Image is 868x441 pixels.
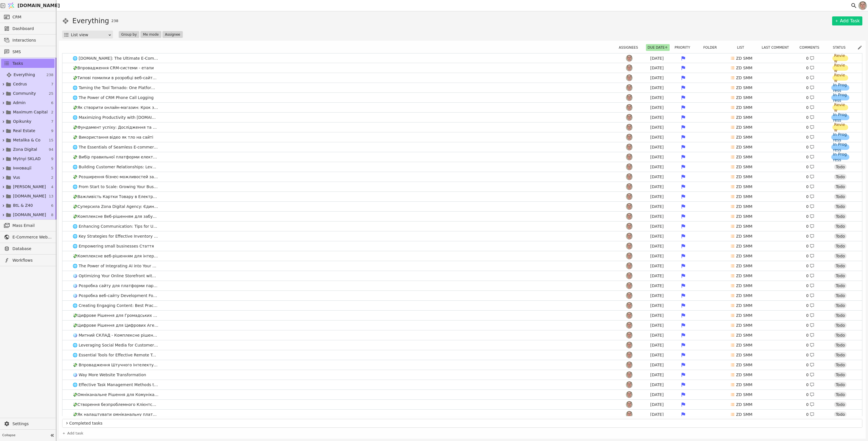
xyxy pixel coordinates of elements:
[806,55,814,61] div: 0
[626,243,633,249] img: Ро
[62,113,862,122] a: 🌐 Maximizing Productivity with [DOMAIN_NAME]'s Task Management ToolsРо[DATE]ZD SMM0 In Progress
[736,263,752,269] p: ZD SMM
[806,115,814,121] div: 0
[673,44,695,51] button: Priority
[736,303,752,309] p: ZD SMM
[70,173,161,181] span: 💸 Розширення бізнес-можливостей за допомогою добре організованої лійки в CRM
[836,253,845,259] span: Todo
[70,163,161,171] span: 🌐 Building Customer Relationships: Leveraging [DOMAIN_NAME]'s CRM Features
[62,231,862,241] a: 🌐 Key Strategies for Effective Inventory Management in [DOMAIN_NAME]Ро[DATE]ZD SMM0 Todo
[12,61,23,66] span: Tasks
[12,49,52,55] span: SMS
[833,92,848,103] span: In Progress
[62,350,862,360] a: 🌐 Essential Tools for Effective Remote Team CollaborationРо[DATE]ZD SMM0 Todo
[626,114,633,121] img: Ро
[51,203,53,208] span: 6
[62,261,862,271] a: 🌐 The Power of Integrating AI into Your Business OperationsРо[DATE]ZD SMM0 Todo
[51,184,53,190] span: 4
[62,221,862,231] a: 🌐 Enhancing Communication: Tips for Using [DOMAIN_NAME]’s Omnichannel FeaturesРо[DATE]ZD SMM0 Todo
[626,55,633,62] img: Ро
[836,164,845,170] span: Todo
[12,14,21,20] span: CRM
[836,223,845,229] span: Todo
[617,44,643,51] div: Assignees
[626,332,633,339] img: Ро
[1,59,55,68] a: Tasks
[51,128,53,134] span: 9
[806,184,814,190] div: 0
[51,119,53,124] span: 7
[51,165,53,171] span: 5
[62,103,862,112] a: 💸Як створити онлайн-магазин: Крок за крокомРо[DATE]ZD SMM0 Review
[836,204,845,209] span: Todo
[736,75,752,81] p: ZD SMM
[12,37,52,43] span: Interactions
[806,223,814,229] div: 0
[162,31,183,38] button: Assignee
[7,0,15,11] img: Logo
[834,122,847,133] span: Review
[806,342,814,348] div: 0
[806,134,814,140] div: 0
[1,221,55,230] a: Mass Email
[836,283,845,289] span: Todo
[806,95,814,101] div: 0
[644,233,670,239] div: [DATE]
[827,44,855,51] div: Status
[644,124,670,130] div: [DATE]
[736,214,752,220] p: ZD SMM
[119,31,139,38] button: Group by
[13,165,31,171] span: Інновації
[626,292,633,299] img: Ро
[833,141,848,153] span: In Progress
[62,241,862,251] a: 🌐 Empowering small businesses СтаттяРо[DATE]ZD SMM0 Todo
[626,352,633,358] img: Ро
[62,182,862,192] a: 🌐 From Start to Scale: Growing Your Business with [DOMAIN_NAME]Ро[DATE]ZD SMM0 Todo
[62,132,862,142] a: 💸 Використання відео як тло на сайтіРо[DATE]ZD SMM0 In Progress
[836,313,845,318] span: Todo
[834,102,847,113] span: Review
[626,322,633,329] img: Ро
[13,128,35,134] span: Real Estate
[644,293,670,299] div: [DATE]
[798,44,824,51] div: Comments
[13,203,33,208] span: BtL & Z40
[806,65,814,71] div: 0
[1,47,55,56] a: SMS
[736,233,752,239] p: ZD SMM
[62,330,862,340] a: 🪩 Митний СКЛАД - Комплексне рішення електронної комерціїРо[DATE]ZD SMM0 Todo
[644,273,670,279] div: [DATE]
[13,91,36,96] span: Community
[836,293,845,298] span: Todo
[70,74,161,82] span: 💸Типові помилки в розробці веб-сайту, які потрібно уникати
[644,174,670,180] div: [DATE]
[626,64,633,71] img: Ро
[806,362,814,368] div: 0
[736,154,752,160] p: ZD SMM
[626,233,633,240] img: Ро
[62,162,862,172] a: 🌐 Building Customer Relationships: Leveraging [DOMAIN_NAME]'s CRM FeaturesРо[DATE]ZD SMM0 Todo
[833,82,848,93] span: In Progress
[836,362,845,368] span: Todo
[70,371,148,379] span: 🪩 Way More Website Transformation
[62,192,862,201] a: 💸Важливість Картки Товару в Електронній КомерціїРо[DATE]ZD SMM0 Todo
[70,193,161,201] span: 💸Важливість Картки Товару в Електронній Комерції
[70,203,161,211] span: 💸Суперсила Zona Digital Agency: Єдине Цифрове Рішення для Вашого Бізнесу
[62,93,862,102] a: 🌐 The Power of CRM Phone Call LoggingРо[DATE]ZD SMM0 In Progress
[70,222,161,231] span: 🌐 Enhancing Communication: Tips for Using [DOMAIN_NAME]’s Omnichannel Features
[644,342,670,348] div: [DATE]
[626,124,633,131] img: Ро
[806,332,814,338] div: 0
[62,83,862,92] a: 🌐 Taming the Tool Tornado: One Platform for All Your Business NeedsРо[DATE]ZD SMM0 In Progress
[760,44,794,51] button: Last comment
[13,175,20,180] span: Vus
[644,214,670,220] div: [DATE]
[626,164,633,170] img: Ро
[644,283,670,289] div: [DATE]
[806,144,814,150] div: 0
[70,341,161,349] span: 🌐 Leveraging Social Media for Customer Service Excellence
[62,301,862,310] a: 🌐 Creating Engaging Content: Best Practices with [DOMAIN_NAME]’s CMSРо[DATE]ZD SMM0 Todo
[702,44,722,51] button: Folder
[736,283,752,289] p: ZD SMM
[51,156,53,162] span: 9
